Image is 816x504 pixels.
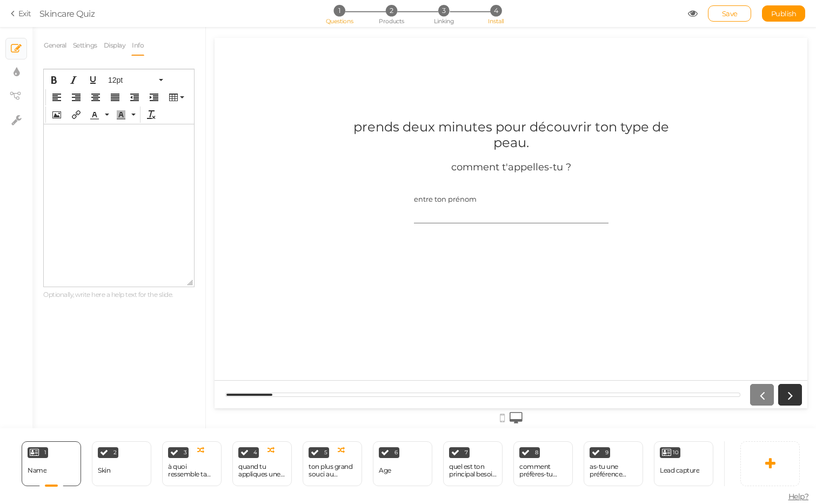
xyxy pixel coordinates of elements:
[379,467,391,474] div: Age
[309,463,356,478] div: ton plus grand souci au quotidien, c’est plutôt...
[103,35,126,56] a: Display
[253,450,257,455] span: 4
[333,5,345,16] span: 1
[64,72,83,88] div: Italic
[92,441,151,486] div: 2 Skin
[125,89,144,105] div: Decrease indent
[11,8,31,19] a: Exit
[72,35,98,56] a: Settings
[379,17,404,25] span: Products
[43,35,67,56] a: General
[103,72,168,88] div: Font Sizes
[162,441,222,486] div: 3 à quoi ressemble ta peau en fin de journée (sans maquillage) ?
[443,441,503,486] div: 7 quel est ton principal besoin en ce moment ?
[771,9,797,18] span: Publish
[605,450,608,455] span: 9
[419,5,469,16] li: 3 Linking
[488,17,504,25] span: Install
[67,107,85,123] div: Insert/edit link
[238,463,286,478] div: quand tu appliques une crème, ta peau...
[48,107,66,123] div: Insert/edit image
[67,89,85,105] div: Align right
[121,81,472,112] div: prends deux minutes pour découvrir ton type de peau.
[535,450,538,455] span: 8
[438,5,450,16] span: 3
[237,123,357,135] div: comment t'appelles-tu ?
[394,450,398,455] span: 6
[326,17,353,25] span: Questions
[708,5,751,22] div: Save
[434,17,453,25] span: Linking
[168,463,216,478] div: à quoi ressemble ta peau en fin de journée (sans maquillage) ?
[660,467,699,474] div: Lead capture
[113,107,138,123] div: Background color
[303,441,362,486] div: 5 ton plus grand souci au quotidien, c’est plutôt...
[86,89,105,105] div: Align center
[673,450,678,455] span: 10
[513,441,573,486] div: 8 comment préfères-tu utiliser ton huile ?
[184,450,187,455] span: 3
[142,107,160,123] div: Clear formatting
[39,7,95,20] div: Skincare Quiz
[373,441,432,486] div: 6 Age
[48,89,66,105] div: Align left
[199,157,394,165] div: entre ton prénom
[788,492,809,501] span: Help?
[519,463,567,478] div: comment préfères-tu utiliser ton huile ?
[43,290,173,299] span: Optionally, write here a help text for the slide.
[465,450,468,455] span: 7
[366,5,417,16] li: 2 Products
[131,35,144,56] a: Info
[86,107,112,123] div: Text color
[584,441,643,486] div: 9 as-tu une préférence sensorielle ?
[98,467,110,474] div: Skin
[113,450,117,455] span: 2
[314,5,364,16] li: 1 Questions
[108,75,157,85] span: 12pt
[84,72,102,88] div: Underline
[490,5,501,16] span: 4
[22,441,81,486] div: 1 Name
[449,463,497,478] div: quel est ton principal besoin en ce moment ?
[164,89,189,105] div: Table
[106,89,124,105] div: Justify
[44,450,46,455] span: 1
[145,89,163,105] div: Increase indent
[722,9,738,18] span: Save
[590,463,637,478] div: as-tu une préférence sensorielle ?
[654,441,713,486] div: 10 Lead capture
[232,441,292,486] div: 4 quand tu appliques une crème, ta peau...
[28,467,46,474] div: Name
[324,450,327,455] span: 5
[45,72,63,88] div: Bold
[386,5,397,16] span: 2
[471,5,521,16] li: 4 Install
[44,124,194,287] iframe: Rich Text Area. Press ALT-F9 for menu. Press ALT-F10 for toolbar. Press ALT-0 for help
